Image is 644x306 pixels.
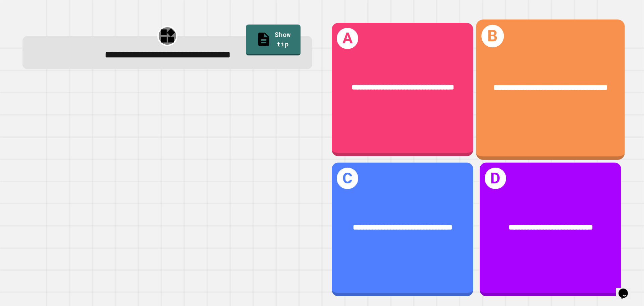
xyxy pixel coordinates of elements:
h1: C [337,168,358,189]
h1: B [482,25,504,47]
iframe: chat widget [616,279,637,299]
a: Show tip [246,25,301,55]
h1: A [337,28,358,49]
h1: D [485,168,506,189]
